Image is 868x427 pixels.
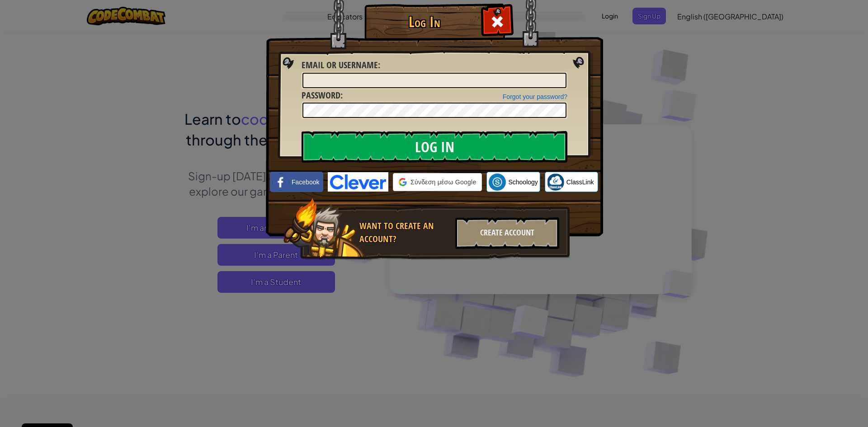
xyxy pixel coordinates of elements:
h1: Log In [367,14,482,30]
div: Σύνδεση μέσω Google [393,173,482,191]
span: Facebook [292,178,319,187]
label: : [302,89,343,102]
span: Email or Username [302,59,378,71]
div: Create Account [455,217,559,249]
span: ClassLink [566,178,594,187]
input: Log In [302,131,567,163]
img: facebook_small.png [272,174,289,191]
span: Password [302,89,340,101]
img: classlink-logo-small.png [547,174,564,191]
img: clever-logo-blue.png [328,172,388,192]
a: Forgot your password? [503,93,567,100]
img: schoology.png [489,174,506,191]
span: Σύνδεση μέσω Google [410,178,476,187]
div: Want to create an account? [359,220,450,245]
span: Schoology [508,178,538,187]
label: : [302,59,380,72]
